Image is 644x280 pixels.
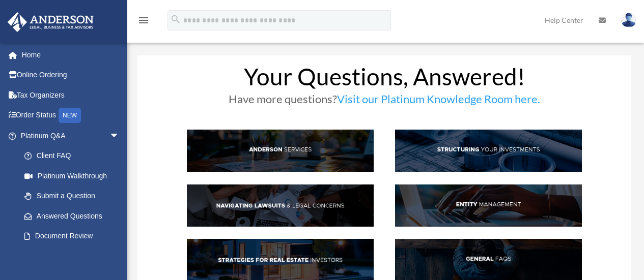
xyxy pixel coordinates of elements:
[337,92,540,111] a: Visit our Platinum Knowledge Room here.
[187,94,582,110] h3: Have more questions?
[14,206,135,226] a: Answered Questions
[187,130,374,172] img: AndServ_hdr
[14,166,135,186] a: Platinum Walkthrough
[137,18,150,26] a: menu
[621,13,636,27] img: User Pic
[14,226,135,246] a: Document Review
[59,108,81,123] div: NEW
[109,126,130,146] span: arrow_drop_down
[170,14,181,25] i: search
[187,65,582,94] h1: Your Questions, Answered!
[395,184,582,227] img: EntManag_hdr
[14,186,135,206] a: Submit a Question
[7,85,135,105] a: Tax Organizers
[137,14,150,26] i: menu
[187,184,374,227] img: NavLaw_hdr
[7,65,135,85] a: Online Ordering
[7,105,135,126] a: Order StatusNEW
[14,146,130,166] a: Client FAQ
[7,45,135,65] a: Home
[7,126,135,146] a: Platinum Q&Aarrow_drop_down
[5,12,97,32] img: Anderson Advisors Platinum Portal
[395,130,582,172] img: StructInv_hdr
